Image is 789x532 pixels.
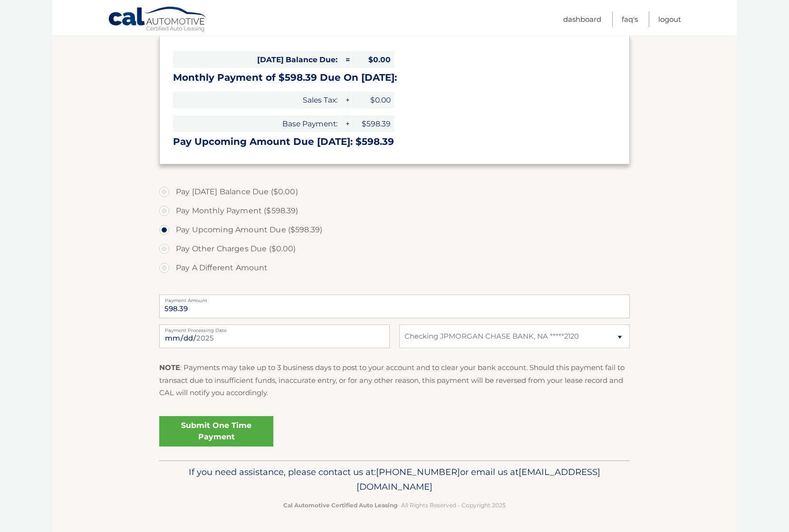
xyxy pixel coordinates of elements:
[173,115,341,132] span: Base Payment:
[108,6,208,34] a: Cal Automotive
[352,51,394,68] span: $0.00
[342,92,351,108] span: +
[376,466,460,477] span: [PHONE_NUMBER]
[352,92,394,108] span: $0.00
[159,416,273,446] a: Submit One Time Payment
[159,294,630,302] label: Payment Amount
[165,465,624,495] p: If you need assistance, please contact us at: or email us at
[159,182,630,201] label: Pay [DATE] Balance Due ($0.00)
[622,11,638,27] a: FAQ's
[173,136,616,148] h3: Pay Upcoming Amount Due [DATE]: $598.39
[159,361,630,399] p: : Payments may take up to 3 business days to post to your account and to clear your bank account....
[563,11,601,27] a: Dashboard
[342,115,351,132] span: +
[159,324,390,332] label: Payment Processing Date
[159,239,630,258] label: Pay Other Charges Due ($0.00)
[658,11,681,27] a: Logout
[159,294,630,318] input: Payment Amount
[159,258,630,277] label: Pay A Different Amount
[283,502,397,509] strong: Cal Automotive Certified Auto Leasing
[159,324,390,348] input: Payment Date
[352,115,394,132] span: $598.39
[173,72,616,84] h3: Monthly Payment of $598.39 Due On [DATE]:
[165,500,624,510] p: - All Rights Reserved - Copyright 2025
[159,363,180,372] strong: NOTE
[159,201,630,220] label: Pay Monthly Payment ($598.39)
[173,51,341,68] span: [DATE] Balance Due:
[342,51,351,68] span: =
[159,220,630,239] label: Pay Upcoming Amount Due ($598.39)
[173,92,341,108] span: Sales Tax:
